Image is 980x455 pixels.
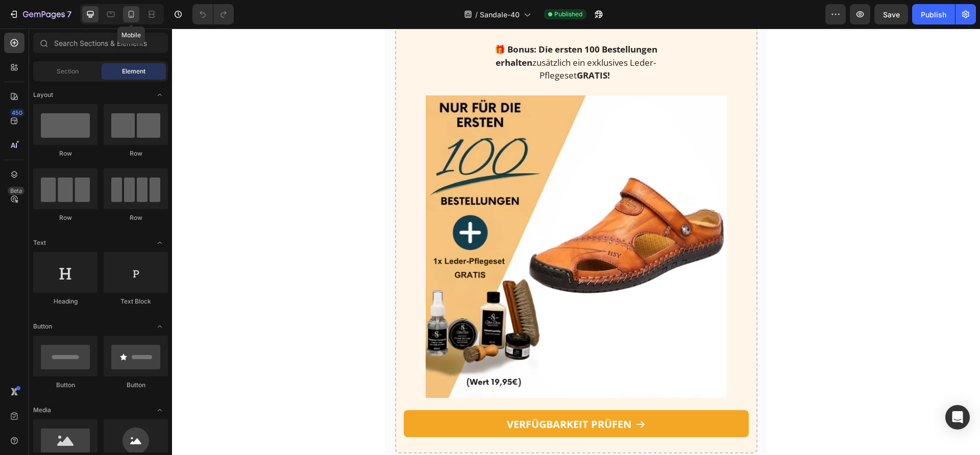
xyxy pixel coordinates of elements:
div: Heading [33,297,97,306]
div: Row [33,213,97,222]
span: / [475,9,478,20]
span: Toggle open [152,402,168,418]
button: Save [874,4,908,24]
span: Element [122,67,145,76]
div: Button [104,381,168,390]
span: Toggle open [152,87,168,103]
div: Row [104,149,168,158]
div: 450 [10,109,24,117]
img: gempages_555675308238308595-e8357ce0-a14b-440e-8301-77c909308f47.png [254,67,555,369]
span: Layout [33,90,53,99]
span: Media [33,406,51,415]
span: Toggle open [152,235,168,251]
iframe: Design area [172,29,980,455]
button: Publish [912,4,955,24]
span: Toggle open [152,318,168,335]
span: Section [57,67,79,76]
div: Text Block [104,297,168,306]
div: Beta [8,187,24,195]
span: Text [33,238,46,247]
div: Row [33,149,97,158]
button: 7 [4,4,76,24]
span: Published [554,10,582,19]
input: Search Sections & Elements [33,33,168,53]
span: Sandale-40 [480,9,520,20]
div: Publish [921,9,946,20]
p: 7 [67,8,71,20]
div: Open Intercom Messenger [945,405,970,429]
div: Row [104,213,168,222]
strong: VERFÜGBARKEIT PRÜFEN [335,389,459,402]
div: Undo/Redo [192,4,234,24]
span: Button [33,322,52,331]
span: Save [883,10,900,19]
div: Button [33,381,97,390]
strong: GRATIS! [405,41,438,53]
a: VERFÜGBARKEIT PRÜFEN [232,382,577,409]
